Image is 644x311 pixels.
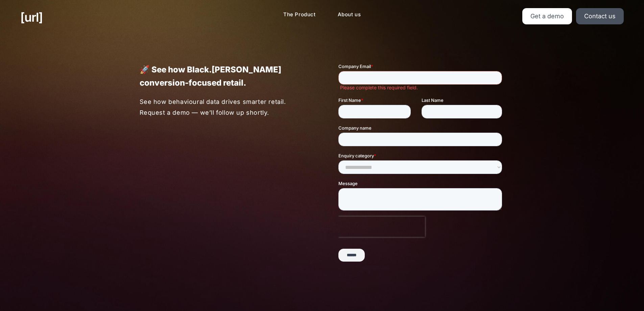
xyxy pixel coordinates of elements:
a: The Product [278,8,321,21]
p: See how behavioural data drives smarter retail. Request a demo — we’ll follow up shortly. [140,96,306,118]
a: Contact us [576,8,624,24]
a: Get a demo [522,8,572,24]
a: About us [332,8,366,21]
a: [URL] [20,8,43,26]
iframe: Form 1 [338,63,505,267]
p: 🚀 See how Black.[PERSON_NAME] conversion-focused retail. [140,63,306,89]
